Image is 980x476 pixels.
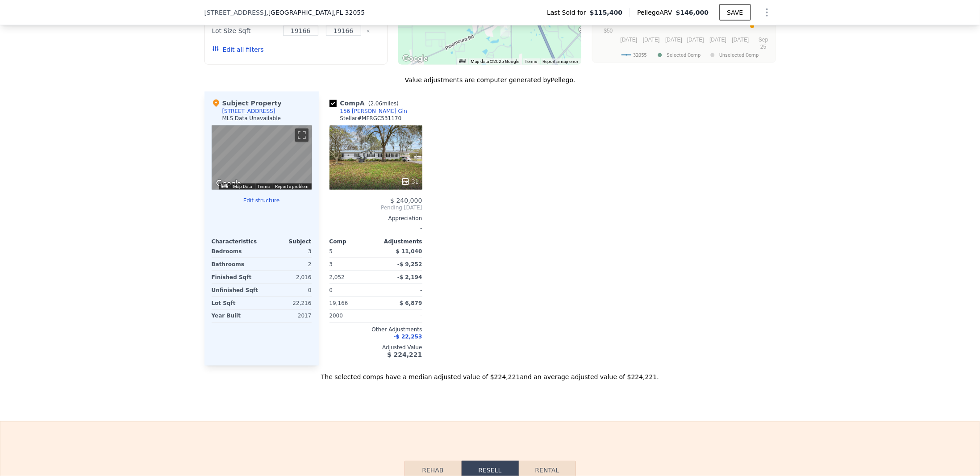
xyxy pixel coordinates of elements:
[371,100,383,107] span: 2.06
[212,197,312,204] button: Edit structure
[329,310,374,322] div: 2000
[212,258,260,271] div: Bathrooms
[204,8,267,17] span: [STREET_ADDRESS]
[222,115,281,122] div: MLS Data Unavailable
[394,334,422,340] span: -$ 22,253
[340,115,402,122] div: Stellar # MFRGC531170
[258,184,270,189] a: Terms (opens in new tab)
[212,99,282,108] div: Subject Property
[397,261,422,267] span: -$ 9,252
[329,287,333,293] span: 0
[212,25,278,37] div: Lot Size Sqft
[212,125,312,190] div: Map
[471,59,520,64] span: Map data ©2025 Google
[212,297,260,309] div: Lot Sqft
[212,284,260,296] div: Unfinished Sqft
[758,4,776,21] button: Show Options
[329,99,402,108] div: Comp A
[525,59,538,64] a: Terms (opens in new tab)
[378,284,422,296] div: -
[378,310,422,322] div: -
[547,8,590,17] span: Last Sold for
[222,108,275,115] div: [STREET_ADDRESS]
[400,300,422,306] span: $ 6,879
[334,9,365,16] span: , FL 32055
[340,108,407,115] div: 156 [PERSON_NAME] Gln
[204,366,776,382] div: The selected comps have a median adjusted value of $224,221 and an average adjusted value of $224...
[719,52,759,58] text: Unselected Comp
[212,245,260,258] div: Bedrooms
[732,37,749,43] text: [DATE]
[263,284,312,296] div: 0
[397,274,422,280] span: -$ 2,194
[590,8,623,17] span: $115,400
[212,238,262,245] div: Characteristics
[760,44,767,50] text: 25
[709,37,726,43] text: [DATE]
[400,53,430,65] img: Google
[266,8,365,17] span: , [GEOGRAPHIC_DATA]
[212,45,264,54] button: Edit all filters
[329,300,348,306] span: 19,166
[214,178,243,190] a: Open this area in Google Maps (opens a new window)
[329,344,422,351] div: Adjusted Value
[676,9,709,16] span: $146,000
[263,245,312,258] div: 3
[604,28,613,34] text: $50
[329,238,376,245] div: Comp
[329,204,422,211] span: Pending [DATE]
[400,53,430,65] a: Open this area in Google Maps (opens a new window)
[376,238,422,245] div: Adjustments
[367,29,370,33] button: Clear
[329,108,407,115] a: 156 [PERSON_NAME] Gln
[214,178,243,190] img: Google
[275,184,309,189] a: Report a problem
[543,59,579,64] a: Report a map error
[221,184,228,188] button: Keyboard shortcuts
[329,274,345,280] span: 2,052
[637,8,676,17] span: Pellego ARV
[687,37,704,43] text: [DATE]
[329,258,374,271] div: 3
[719,4,751,21] button: SAVE
[262,238,312,245] div: Subject
[642,37,659,43] text: [DATE]
[234,184,252,190] button: Map Data
[620,37,637,43] text: [DATE]
[263,258,312,271] div: 2
[212,271,260,284] div: Finished Sqft
[401,177,418,186] div: 31
[329,248,333,255] span: 5
[263,310,312,322] div: 2017
[212,310,260,322] div: Year Built
[396,248,422,255] span: $ 11,040
[633,52,646,58] text: 32055
[387,351,422,359] span: $ 224,221
[263,271,312,284] div: 2,016
[212,125,312,190] div: Street View
[667,52,701,58] text: Selected Comp
[390,197,422,204] span: $ 240,000
[329,326,422,334] div: Other Adjustments
[204,75,776,84] div: Value adjustments are computer generated by Pellego .
[459,59,465,63] button: Keyboard shortcuts
[365,100,402,107] span: ( miles)
[759,37,768,43] text: Sep
[295,129,309,142] button: Toggle fullscreen view
[500,21,510,37] div: 156 SW Doe Gln
[329,215,422,222] div: Appreciation
[263,297,312,309] div: 22,216
[329,222,422,234] div: -
[665,37,682,43] text: [DATE]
